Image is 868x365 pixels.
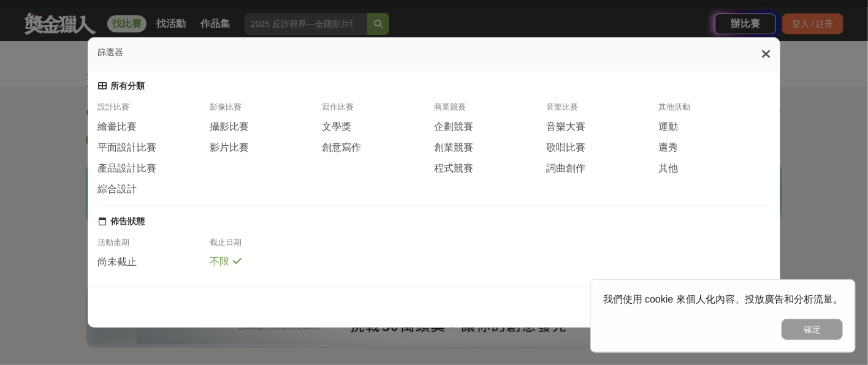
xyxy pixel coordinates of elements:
span: 三天內 [210,276,239,289]
span: 我們使用 cookie 來個人化內容、投放廣告和分析流量。 [603,294,843,304]
span: 其他 [658,162,678,175]
span: 文學獎 [322,121,351,134]
div: 活動走期 [97,237,210,255]
div: 商業競賽 [434,102,546,120]
span: 平面設計比賽 [97,141,156,154]
span: 投稿中 [97,277,127,290]
div: 其他活動 [658,102,771,120]
div: 影像比賽 [210,102,322,120]
span: 尚未截止 [97,256,137,269]
span: 音樂大賽 [546,121,585,134]
span: 詞曲創作 [546,162,585,175]
span: 不限 [210,255,229,268]
div: 設計比賽 [97,102,210,120]
span: 企劃競賽 [434,121,473,134]
span: 綜合設計 [97,183,137,196]
span: 選秀 [658,141,678,154]
span: 繪畫比賽 [97,121,137,134]
span: 篩選器 [97,47,123,57]
span: 程式競賽 [434,162,473,175]
span: 歌唱比賽 [546,141,585,154]
span: 攝影比賽 [210,121,249,134]
div: 音樂比賽 [546,102,658,120]
span: 運動 [658,121,678,134]
div: 所有分類 [110,81,145,92]
span: 創意寫作 [322,141,361,154]
span: 產品設計比賽 [97,162,156,175]
span: 影片比賽 [210,141,249,154]
div: 截止日期 [210,237,322,255]
div: 寫作比賽 [322,102,434,120]
button: 確定 [782,319,843,340]
div: 佈告狀態 [110,216,145,227]
span: 創業競賽 [434,141,473,154]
